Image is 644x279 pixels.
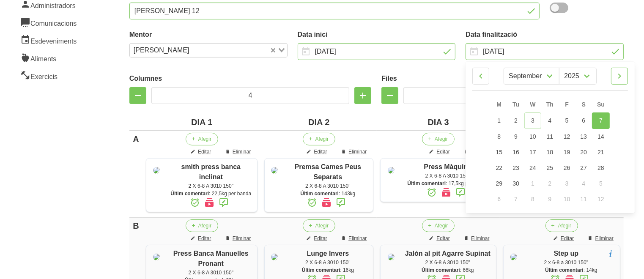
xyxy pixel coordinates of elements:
span: 29 [496,180,503,187]
span: S [582,101,586,108]
span: Press Màquina [424,163,471,170]
span: 7 [599,117,603,124]
span: Afegir [435,135,448,143]
button: Eliminar [336,232,373,245]
div: 2 X 6-8 A 3010 150" [169,182,253,190]
span: 26 [564,164,570,171]
a: 13 [575,129,592,145]
button: Editar [185,232,218,245]
div: : 14kg [527,266,616,274]
span: Eliminar [348,235,367,242]
span: 13 [580,133,587,140]
button: Editar [301,145,334,158]
button: Afegir [545,219,578,232]
span: 8 [497,133,501,140]
div: : 22,5kg per banda [169,190,253,197]
span: Editar [436,148,449,156]
a: 15 [491,145,508,160]
span: 21 [597,149,604,156]
img: 8ea60705-12ae-42e8-83e1-4ba62b1261d5%2Factivities%2F1437-jalon-al-pit-supinat-jpg.jpg [388,254,395,260]
span: Editar [198,235,211,242]
span: 9 [548,196,551,202]
button: Editar [424,232,456,245]
span: Eliminar [595,235,614,242]
button: Eliminar [458,232,496,245]
span: 1 [497,117,501,124]
span: 15 [496,149,503,156]
span: 23 [512,164,519,171]
a: 29 [491,176,508,191]
span: F [565,101,569,108]
span: 11 [580,196,587,202]
a: 3 [524,112,541,129]
a: 23 [507,160,524,176]
a: 18 [541,145,559,160]
span: 9 [514,133,518,140]
span: 5 [599,180,603,187]
a: 10 [524,129,541,145]
span: Editar [314,235,327,242]
button: Afegir [303,219,335,232]
div: DIA 3 [380,116,496,129]
span: 2 [514,117,518,124]
span: Eliminar [233,148,251,156]
div: A [133,133,140,145]
span: 10 [529,133,536,140]
button: Afegir [303,133,335,145]
strong: Últim comentari [545,267,584,273]
div: Search for option [129,43,288,57]
span: smith press banca inclinat [181,163,241,181]
button: Eliminar [336,145,373,158]
span: 1 [531,180,534,187]
a: 11 [541,129,559,145]
a: 28 [592,160,610,176]
strong: Últim comentari [407,181,446,186]
a: 30 [507,176,524,191]
strong: Últim comentari [302,267,340,273]
a: Exercicis [15,67,84,85]
span: Tu [512,101,519,108]
button: Editar [548,232,581,245]
span: Th [546,101,554,108]
button: Eliminar [220,232,258,245]
a: 12 [559,129,575,145]
span: 8 [531,196,534,202]
input: Search for option [192,45,269,55]
a: Aliments [15,49,84,67]
a: 6 [575,112,592,129]
span: Su [597,101,605,108]
span: 5 [565,117,569,124]
a: 16 [507,145,524,160]
img: 8ea60705-12ae-42e8-83e1-4ba62b1261d5%2Factivities%2F85028-premsa-cames-peus-real-separats-jpg.jpg [271,167,278,174]
strong: Últim comentari [422,267,460,273]
a: 14 [592,129,610,145]
a: 22 [491,160,508,176]
span: 4 [548,117,551,124]
button: Afegir [422,133,455,145]
div: : 16kg [287,266,369,274]
button: Editar [301,232,334,245]
a: 1 [491,112,508,129]
a: 17 [524,145,541,160]
strong: Últim comentari [300,191,339,197]
span: Editar [561,235,574,242]
span: 30 [512,180,519,187]
span: Eliminar [233,235,251,242]
span: 12 [597,196,604,202]
a: Esdeveniments [15,31,84,49]
div: DIA 1 [146,116,258,129]
a: Comunicacions [15,14,84,31]
div: : 17,5kg per banda [404,180,491,187]
span: Premsa Cames Peus Separats [295,163,361,181]
span: 28 [597,164,604,171]
button: Eliminar [583,232,620,245]
strong: Últim comentari [170,191,209,197]
span: 3 [531,117,534,124]
label: Data finalització [466,30,624,40]
a: 21 [592,145,610,160]
div: B [133,219,140,232]
a: 25 [541,160,559,176]
span: Editar [314,148,327,156]
span: Jalón al pit Agarre Supinat [405,250,491,257]
div: 2 X 6-8 A 3010 150" [404,172,491,180]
